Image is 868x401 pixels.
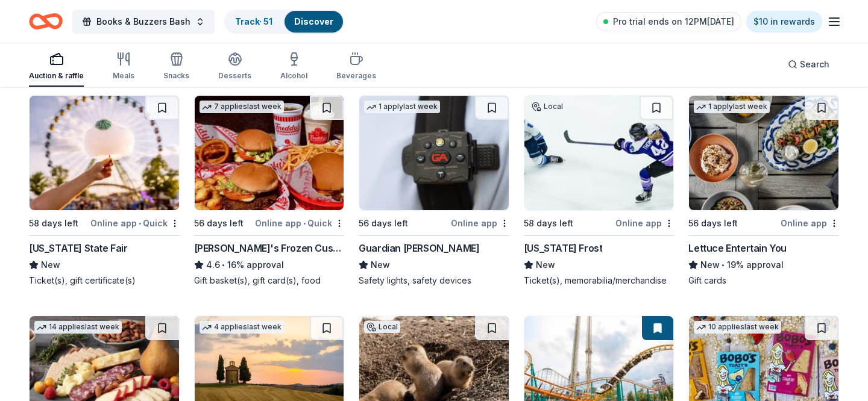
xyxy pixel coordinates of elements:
div: Gift basket(s), gift card(s), food [194,275,345,287]
button: Meals [113,47,134,87]
span: New [41,258,60,272]
div: Desserts [218,71,251,81]
a: Home [29,7,63,36]
img: Image for Lettuce Entertain You [689,96,838,210]
div: Alcohol [280,71,307,81]
span: Pro trial ends on 12PM[DATE] [613,14,734,29]
img: Image for Freddy's Frozen Custard & Steakburgers [195,96,344,210]
a: Image for Lettuce Entertain You1 applylast week56 days leftOnline appLettuce Entertain YouNew•19%... [688,95,839,287]
div: 1 apply last week [364,101,440,113]
div: Online app [615,216,674,231]
span: • [222,260,225,270]
img: Image for Minnesota State Fair [30,96,179,210]
button: Track· 51Discover [224,10,344,34]
a: Image for Minnesota State Fair58 days leftOnline app•Quick[US_STATE] State FairNewTicket(s), gift... [29,95,180,287]
button: Auction & raffle [29,47,84,87]
span: 4.6 [206,258,220,272]
div: Local [364,321,400,333]
div: Guardian [PERSON_NAME] [359,241,479,255]
div: [US_STATE] Frost [524,241,603,255]
button: Desserts [218,47,251,87]
div: Meals [113,71,134,81]
div: 56 days left [359,216,408,231]
div: 4 applies last week [200,321,284,334]
span: New [700,258,720,272]
a: $10 in rewards [746,11,822,33]
div: Snacks [163,71,189,81]
button: Books & Buzzers Bash [72,10,215,34]
span: New [536,258,555,272]
button: Alcohol [280,47,307,87]
div: Online app [451,216,509,231]
div: Online app [781,216,839,231]
a: Track· 51 [235,16,272,26]
a: Image for Guardian Angel Device1 applylast week56 days leftOnline appGuardian [PERSON_NAME]NewSaf... [359,95,509,287]
a: Discover [294,16,333,26]
span: • [303,219,306,228]
div: 14 applies last week [34,321,122,334]
span: Search [800,57,829,72]
div: [US_STATE] State Fair [29,241,128,255]
div: Safety lights, safety devices [359,275,509,287]
div: Online app Quick [90,216,180,231]
a: Image for Minnesota FrostLocal58 days leftOnline app[US_STATE] FrostNewTicket(s), memorabilia/mer... [524,95,675,287]
div: Gift cards [688,275,839,287]
span: New [371,258,390,272]
a: Pro trial ends on 12PM[DATE] [596,12,741,31]
button: Search [778,52,839,76]
a: Image for Freddy's Frozen Custard & Steakburgers7 applieslast week56 days leftOnline app•Quick[PE... [194,95,345,287]
div: Online app Quick [255,216,344,231]
img: Image for Minnesota Frost [524,96,674,210]
div: 58 days left [524,216,573,231]
div: Beverages [336,71,376,81]
div: Local [529,101,565,113]
div: 7 applies last week [200,101,284,113]
span: • [722,260,725,270]
div: Ticket(s), gift certificate(s) [29,275,180,287]
div: 58 days left [29,216,78,231]
button: Snacks [163,47,189,87]
div: Auction & raffle [29,71,84,81]
div: Ticket(s), memorabilia/merchandise [524,275,675,287]
button: Beverages [336,47,376,87]
div: 10 applies last week [694,321,781,334]
div: [PERSON_NAME]'s Frozen Custard & Steakburgers [194,241,345,255]
img: Image for Guardian Angel Device [359,96,509,210]
div: 1 apply last week [694,101,770,113]
div: 56 days left [194,216,244,231]
span: • [139,219,141,228]
span: Books & Buzzers Bash [96,14,190,29]
div: 16% approval [194,258,345,272]
div: 56 days left [688,216,738,231]
div: 19% approval [688,258,839,272]
div: Lettuce Entertain You [688,241,787,255]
